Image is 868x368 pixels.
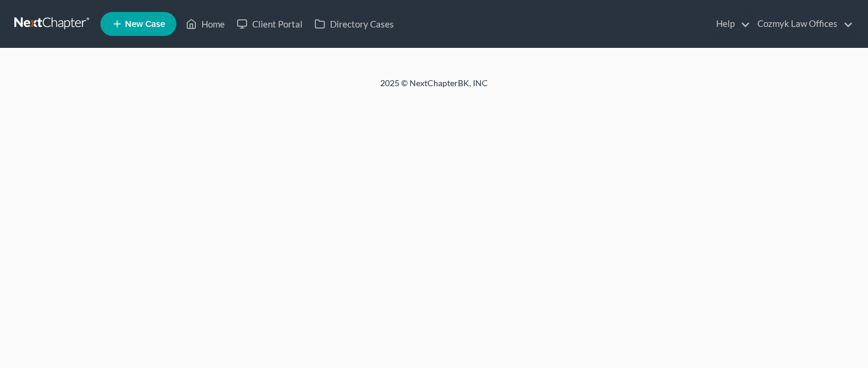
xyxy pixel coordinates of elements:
[100,12,176,36] new-legal-case-button: New Case
[751,13,853,35] a: Cozmyk Law Offices
[180,13,231,35] a: Home
[308,13,400,35] a: Directory Cases
[231,13,308,35] a: Client Portal
[710,13,750,35] a: Help
[93,77,775,99] div: 2025 © NextChapterBK, INC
